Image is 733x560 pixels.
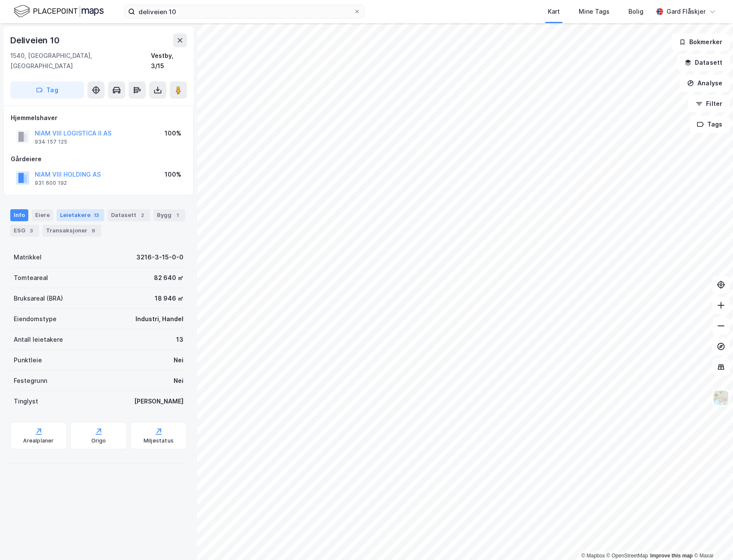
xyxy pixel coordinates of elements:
button: Bokmerker [672,33,730,51]
div: Antall leietakere [14,334,63,345]
div: Eiendomstype [14,314,57,324]
div: 1 [173,211,182,220]
div: Vestby, 3/15 [151,51,187,71]
div: 13 [92,211,101,220]
button: Filter [688,95,730,112]
div: 13 [176,334,183,345]
iframe: Chat Widget [690,519,733,560]
button: Tags [690,116,730,133]
div: Festegrunn [14,376,47,386]
button: Datasett [677,54,730,71]
div: Mine Tags [579,6,610,17]
div: 82 640 ㎡ [154,273,183,283]
div: 3216-3-15-0-0 [136,252,183,262]
div: Kontrollprogram for chat [690,519,733,560]
div: 18 946 ㎡ [155,293,183,304]
div: Hjemmelshaver [11,113,186,123]
div: 3 [27,226,36,235]
div: Gard Flåskjer [667,6,706,17]
a: OpenStreetMap [607,553,648,559]
div: Bygg [153,209,185,221]
div: Info [10,209,28,221]
div: 100% [165,128,181,138]
a: Mapbox [581,553,605,559]
div: 100% [165,169,181,180]
div: ESG [10,225,39,237]
div: 1540, [GEOGRAPHIC_DATA], [GEOGRAPHIC_DATA] [10,51,151,71]
div: Kart [548,6,560,17]
div: Nei [174,355,183,365]
div: Leietakere [57,209,104,221]
img: logo.f888ab2527a4732fd821a326f86c7f29.svg [14,4,104,19]
div: Eiere [32,209,53,221]
div: Matrikkel [14,252,42,262]
img: Z [713,390,729,406]
button: Tag [10,81,84,99]
div: 931 600 192 [35,180,67,187]
div: [PERSON_NAME] [134,396,183,406]
div: Origo [91,437,106,444]
div: 9 [89,226,98,235]
div: Tomteareal [14,273,48,283]
div: Bruksareal (BRA) [14,293,63,304]
div: Bolig [628,6,643,17]
div: Nei [174,376,183,386]
div: Tinglyst [14,396,38,406]
div: Industri, Handel [135,314,183,324]
div: Transaksjoner [42,225,101,237]
div: Gårdeiere [11,154,186,164]
button: Analyse [680,75,730,92]
div: 934 157 125 [35,138,67,145]
div: Datasett [108,209,150,221]
a: Improve this map [650,553,693,559]
div: Punktleie [14,355,42,365]
input: Søk på adresse, matrikkel, gårdeiere, leietakere eller personer [135,5,354,18]
div: Deliveien 10 [10,33,61,47]
div: Arealplaner [23,437,54,444]
div: Miljøstatus [144,437,174,444]
div: 2 [138,211,147,220]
